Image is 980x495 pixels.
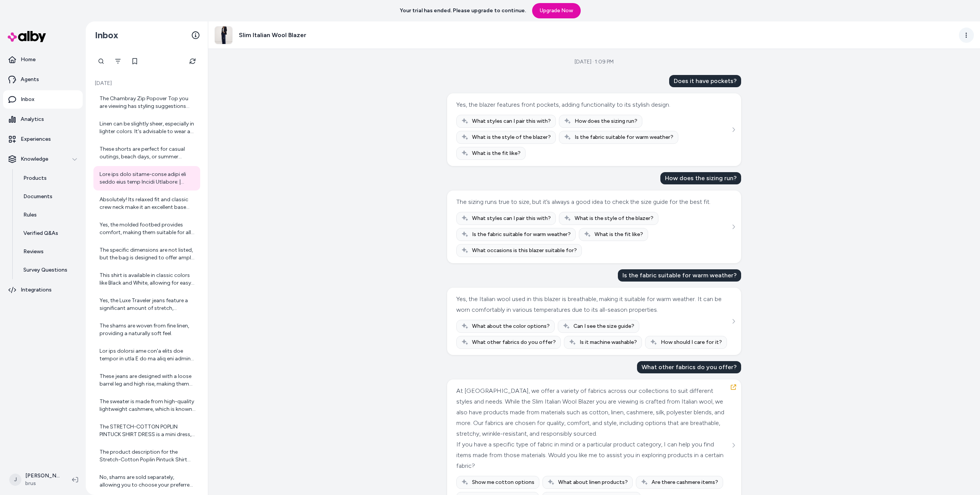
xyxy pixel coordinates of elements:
[652,479,718,486] span: Are there cashmere items?
[21,56,36,64] p: Home
[3,281,83,299] a: Integrations
[472,231,571,238] span: Is the fabric suitable for warm weather?
[100,246,196,262] div: The specific dimensions are not listed, but the bag is designed to offer ample space for everyday...
[23,248,44,256] p: Reviews
[660,172,741,184] div: How does the sizing run?
[400,7,526,15] p: Your trial has ended. Please upgrade to continue.
[16,169,83,187] a: Products
[100,297,196,312] div: Yes, the Luxe Traveler jeans feature a significant amount of stretch, providing comfort and a gre...
[25,480,60,487] span: brus
[25,472,60,480] p: [PERSON_NAME]
[93,343,200,367] a: Lor ips dolorsi ame con'a elits doe tempor in utla E do ma aliq eni admin Veniam Quis Nostru Exer...
[100,120,196,135] div: Linen can be slightly sheer, especially in lighter colors. It's advisable to wear a nude or light...
[472,150,521,157] span: What is the fit like?
[9,474,21,486] span: J
[558,479,628,486] span: What about linen products?
[100,196,196,211] div: Absolutely! Its relaxed fit and classic crew neck make it an excellent base layer under cardigans...
[100,373,196,388] div: These jeans are designed with a loose barrel leg and high rise, making them flattering for variou...
[8,31,46,42] img: alby Logo
[23,174,47,182] p: Products
[637,361,741,373] div: What other fabrics do you offer?
[16,243,83,261] a: Reviews
[215,26,232,44] img: cn57929349.jpg
[575,117,637,125] span: How does the sizing run?
[100,347,196,363] div: Lor ips dolorsi ame con'a elits doe tempor in utla E do ma aliq eni admin Veniam Quis Nostru Exer...
[100,145,196,161] div: These shorts are perfect for casual outings, beach days, or summer picnics. Their relaxed fit and...
[580,339,637,346] span: Is it machine washable?
[16,206,83,224] a: Rules
[93,217,200,241] a: Yes, the molded footbed provides comfort, making them suitable for all-day wear.
[100,423,196,438] div: The STRETCH-COTTON POPLIN PINTUCK SHIRT DRESS is a mini dress, which means it has a shorter lengt...
[729,317,738,326] button: See more
[185,54,200,69] button: Refresh
[472,247,577,254] span: What occasions is this blazer suitable for?
[573,322,634,330] span: Can I see the size guide?
[21,96,34,103] p: Inbox
[575,58,614,66] div: [DATE] · 1:09 PM
[3,110,83,129] a: Analytics
[93,368,200,392] a: These jeans are designed with a loose barrel leg and high rise, making them flattering for variou...
[21,116,44,123] p: Analytics
[100,95,196,110] div: The Chambray Zip Popover Top you are viewing has styling suggestions available. Would you like me...
[21,286,52,294] p: Integrations
[93,418,200,443] a: The STRETCH-COTTON POPLIN PINTUCK SHIRT DRESS is a mini dress, which means it has a shorter lengt...
[23,266,67,274] p: Survey Questions
[93,116,200,140] a: Linen can be slightly sheer, especially in lighter colors. It's advisable to wear a nude or light...
[3,70,83,89] a: Agents
[93,393,200,418] a: The sweater is made from high-quality lightweight cashmere, which is known for its softness and w...
[575,134,673,141] span: Is the fabric suitable for warm weather?
[95,29,118,41] h2: Inbox
[472,134,551,141] span: What is the style of the blazer?
[93,90,200,115] a: The Chambray Zip Popover Top you are viewing has styling suggestions available. Would you like me...
[23,230,58,237] p: Verified Q&As
[93,444,200,468] a: The product description for the Stretch-Cotton Poplin Pintuck Shirt Dress does not specify if it ...
[729,441,738,450] button: See more
[21,135,51,143] p: Experiences
[575,215,653,222] span: What is the style of the blazer?
[100,171,196,186] div: Lore ips dolo sitame-conse adipi eli seddo eius temp Incidi Utlabore: | Etdolore | Magnaali | Eni...
[669,75,741,87] div: Does it have pockets?
[472,479,534,486] span: Show me cotton options
[23,211,37,219] p: Rules
[456,386,730,439] div: At [GEOGRAPHIC_DATA], we offer a variety of fabrics across our collections to suit different styl...
[93,292,200,317] a: Yes, the Luxe Traveler jeans feature a significant amount of stretch, providing comfort and a gre...
[472,322,550,330] span: What about the color options?
[100,448,196,464] div: The product description for the Stretch-Cotton Poplin Pintuck Shirt Dress does not specify if it ...
[93,191,200,216] a: Absolutely! Its relaxed fit and classic crew neck make it an excellent base layer under cardigans...
[100,398,196,413] div: The sweater is made from high-quality lightweight cashmere, which is known for its softness and w...
[23,193,52,200] p: Documents
[100,474,196,489] div: No, shams are sold separately, allowing you to choose your preferred style or color.
[93,242,200,266] a: The specific dimensions are not listed, but the bag is designed to offer ample space for everyday...
[456,99,670,110] div: Yes, the blazer features front pockets, adding functionality to its stylish design.
[5,467,66,492] button: J[PERSON_NAME]brus
[618,269,741,282] div: Is the fabric suitable for warm weather?
[729,222,738,231] button: See more
[93,469,200,493] a: No, shams are sold separately, allowing you to choose your preferred style or color.
[3,150,83,168] button: Knowledge
[16,224,83,243] a: Verified Q&As
[93,80,200,87] p: [DATE]
[93,318,200,342] a: The shams are woven from fine linen, providing a naturally soft feel.
[21,76,39,83] p: Agents
[532,3,581,18] a: Upgrade Now
[3,50,83,69] a: Home
[16,261,83,279] a: Survey Questions
[3,130,83,148] a: Experiences
[100,272,196,287] div: This shirt is available in classic colors like Black and White, allowing for easy mixing and matc...
[110,54,126,69] button: Filter
[456,439,730,471] div: If you have a specific type of fabric in mind or a particular product category, I can help you fi...
[93,141,200,165] a: These shorts are perfect for casual outings, beach days, or summer picnics. Their relaxed fit and...
[456,294,730,315] div: Yes, the Italian wool used in this blazer is breathable, making it suitable for warm weather. It ...
[100,221,196,236] div: Yes, the molded footbed provides comfort, making them suitable for all-day wear.
[93,267,200,291] a: This shirt is available in classic colors like Black and White, allowing for easy mixing and matc...
[595,231,643,238] span: What is the fit like?
[729,125,738,134] button: See more
[472,117,551,125] span: What styles can I pair this with?
[93,166,200,191] a: Lore ips dolo sitame-conse adipi eli seddo eius temp Incidi Utlabore: | Etdolore | Magnaali | Eni...
[16,187,83,206] a: Documents
[456,197,710,207] div: The sizing runs true to size, but it’s always a good idea to check the size guide for the best fit.
[100,322,196,337] div: The shams are woven from fine linen, providing a naturally soft feel.
[472,339,556,346] span: What other fabrics do you offer?
[3,90,83,109] a: Inbox
[661,339,722,346] span: How should I care for it?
